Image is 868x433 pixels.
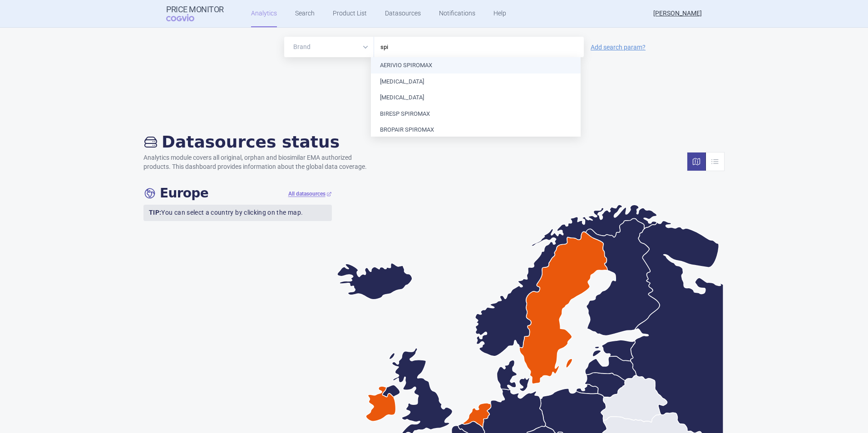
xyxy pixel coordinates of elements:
h2: Datasources status [143,132,376,152]
span: COGVIO [166,14,207,21]
a: All datasources [288,190,332,198]
p: Analytics module covers all original, orphan and biosimilar EMA authorized products. This dashboa... [143,153,376,171]
a: Price MonitorCOGVIO [166,5,224,22]
li: AERIVIO SPIROMAX [371,57,581,74]
a: Add search param? [591,44,646,50]
h4: Europe [143,186,208,201]
li: [MEDICAL_DATA] [371,74,581,90]
li: BIRESP SPIROMAX [371,106,581,122]
p: You can select a country by clicking on the map. [143,205,332,221]
strong: TIP: [149,209,161,216]
li: BROPAIR SPIROMAX [371,122,581,138]
li: [MEDICAL_DATA] [371,89,581,106]
strong: Price Monitor [166,5,224,14]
